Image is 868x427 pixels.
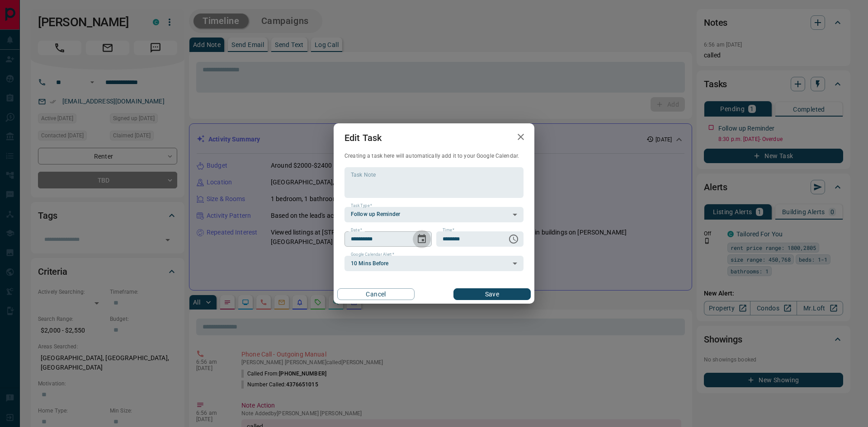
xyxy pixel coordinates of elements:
[351,203,372,209] label: Task Type
[344,207,524,222] div: Follow up Reminder
[351,252,394,258] label: Google Calendar Alert
[413,230,431,248] button: Choose date, selected date is Sep 14, 2025
[334,123,392,152] h2: Edit Task
[443,227,454,233] label: Time
[344,152,524,160] p: Creating a task here will automatically add it to your Google Calendar.
[344,256,524,271] div: 10 Mins Before
[351,227,362,233] label: Date
[337,288,415,300] button: Cancel
[453,288,531,300] button: Save
[505,230,523,248] button: Choose time, selected time is 8:30 PM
